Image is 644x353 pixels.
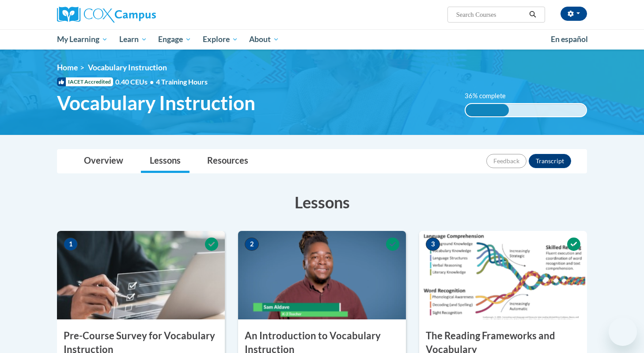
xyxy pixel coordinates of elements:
[114,29,153,50] a: Learn
[426,238,440,251] span: 3
[455,9,526,20] input: Search Courses
[158,34,191,45] span: Engage
[57,191,587,213] h3: Lessons
[57,231,225,319] img: Course Image
[57,7,225,23] a: Cox Campus
[198,150,257,173] a: Resources
[203,34,238,45] span: Explore
[57,7,156,23] img: Cox Campus
[486,154,527,168] button: Feedback
[115,77,156,87] span: 0.40 CEUs
[249,34,279,45] span: About
[245,238,259,251] span: 2
[244,29,285,50] a: About
[419,231,587,319] img: Course Image
[526,9,539,20] button: Search
[141,150,189,173] a: Lessons
[64,238,78,251] span: 1
[75,150,132,173] a: Overview
[466,104,509,116] div: 36% complete
[561,7,587,21] button: Account Settings
[57,63,78,72] a: Home
[551,35,588,44] span: En español
[57,34,108,45] span: My Learning
[545,30,594,49] a: En español
[238,231,406,319] img: Course Image
[57,77,113,86] span: IACET Accredited
[152,29,197,50] a: Engage
[150,77,154,86] span: •
[44,29,600,50] div: Main menu
[88,63,167,72] span: Vocabulary Instruction
[156,77,208,86] span: 4 Training Hours
[119,34,147,45] span: Learn
[57,91,255,115] span: Vocabulary Instruction
[529,154,571,168] button: Transcript
[197,29,244,50] a: Explore
[465,91,515,101] label: 36% complete
[609,318,637,346] iframe: Button to launch messaging window
[51,29,114,50] a: My Learning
